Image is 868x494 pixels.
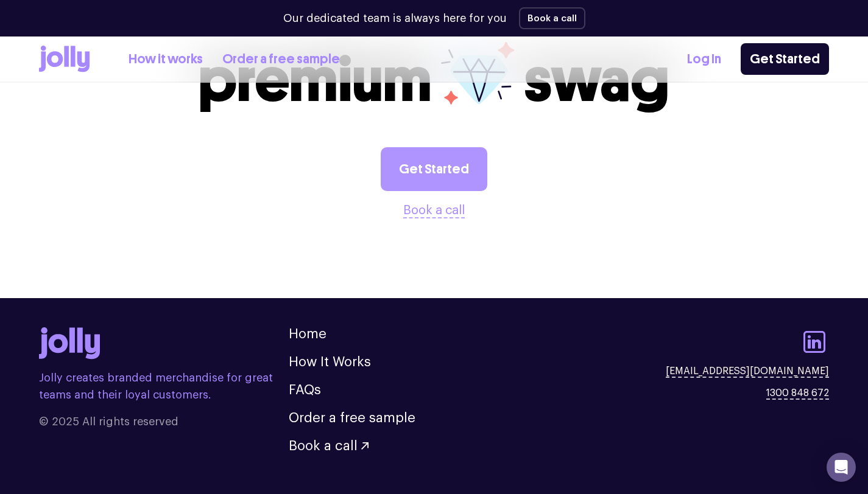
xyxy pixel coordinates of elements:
[289,355,371,369] a: How It Works
[766,386,829,400] a: 1300 848 672
[283,10,507,27] p: Our dedicated team is always here for you
[519,7,585,29] button: Book a call
[381,147,487,191] a: Get Started
[687,49,721,69] a: Log In
[289,439,358,453] span: Book a call
[827,453,856,482] div: Open Intercom Messenger
[741,43,829,75] a: Get Started
[129,49,203,69] a: How it works
[289,327,326,341] a: Home
[39,413,289,430] span: © 2025 All rights reserved
[289,411,415,425] a: Order a free sample
[222,49,340,69] a: Order a free sample
[289,383,321,397] a: FAQs
[289,439,369,453] button: Book a call
[666,364,829,378] a: [EMAIL_ADDRESS][DOMAIN_NAME]
[403,201,465,220] button: Book a call
[39,369,289,403] p: Jolly creates branded merchandise for great teams and their loyal customers.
